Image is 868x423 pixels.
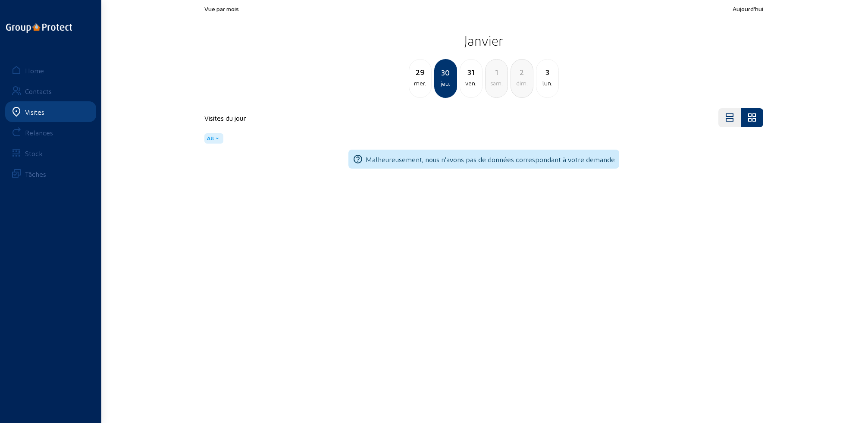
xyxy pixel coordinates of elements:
a: Tâches [5,163,96,184]
a: Relances [5,122,96,143]
div: 31 [460,66,482,78]
div: ven. [460,78,482,88]
a: Contacts [5,81,96,101]
div: Tâches [25,170,46,178]
div: Visites [25,108,44,116]
span: Vue par mois [204,5,239,13]
div: 1 [486,66,508,78]
div: 29 [409,66,431,78]
div: 2 [511,66,533,78]
div: 3 [536,66,558,78]
mat-icon: help_outline [353,154,363,164]
div: lun. [536,78,558,88]
span: Malheureusement, nous n'avons pas de données correspondant à votre demande [366,155,615,163]
div: Home [25,66,44,75]
span: Aujourd'hui [733,5,763,13]
a: Stock [5,143,96,163]
div: sam. [486,78,508,88]
div: Stock [25,149,43,157]
img: logo-oneline.png [6,23,72,33]
h2: Janvier [204,30,763,51]
div: 30 [435,66,456,78]
div: jeu. [435,78,456,89]
div: Relances [25,128,53,137]
a: Home [5,60,96,81]
a: Visites [5,101,96,122]
h4: Visites du jour [204,114,246,122]
span: All [207,135,214,142]
div: dim. [511,78,533,88]
div: Contacts [25,87,52,95]
div: mer. [409,78,431,88]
